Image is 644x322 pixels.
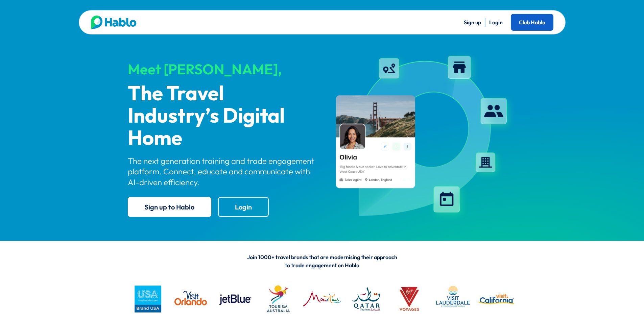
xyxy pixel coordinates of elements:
img: jetblue [215,279,255,319]
a: Login [489,19,503,26]
a: Club Hablo [511,14,553,31]
img: QATAR [345,279,386,319]
img: Tourism Australia [258,279,299,319]
span: Join 1000+ travel brands that are modernising their approach to trade engagement on Hablo [247,254,397,269]
img: vc logo [476,279,517,319]
img: LAUDERDALE [433,279,473,319]
p: The Travel Industry’s Digital Home [128,83,316,150]
img: busa [128,279,168,319]
div: Meet [PERSON_NAME], [128,61,316,77]
a: Sign up [464,19,481,26]
a: Sign up to Hablo [128,197,211,217]
img: Hablo logo main 2 [91,16,137,29]
p: The next generation training and trade engagement platform. Connect, educate and communicate with... [128,156,316,188]
a: Login [218,197,269,217]
img: MTPA [302,279,342,319]
img: VV logo [389,279,429,319]
img: hablo-profile-image [328,50,517,223]
img: VO [171,279,211,319]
